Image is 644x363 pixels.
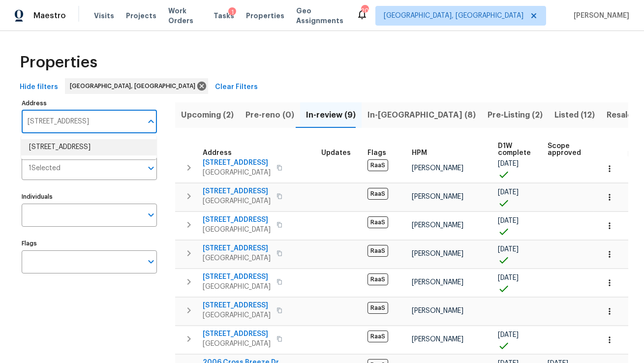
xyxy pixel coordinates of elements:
[70,81,199,91] span: [GEOGRAPHIC_DATA], [GEOGRAPHIC_DATA]
[203,158,271,168] span: [STREET_ADDRESS]
[296,6,344,26] span: Geo Assignments
[181,108,234,122] span: Upcoming (2)
[412,279,463,286] span: [PERSON_NAME]
[498,189,519,196] span: [DATE]
[246,11,284,21] span: Properties
[203,196,271,206] span: [GEOGRAPHIC_DATA]
[144,115,158,128] button: Close
[94,11,114,21] span: Visits
[384,11,523,21] span: [GEOGRAPHIC_DATA], [GEOGRAPHIC_DATA]
[21,139,156,155] li: [STREET_ADDRESS]
[144,161,158,175] button: Open
[412,250,463,257] span: [PERSON_NAME]
[22,110,142,133] input: Search ...
[203,339,271,349] span: [GEOGRAPHIC_DATA]
[203,243,271,253] span: [STREET_ADDRESS]
[498,246,519,253] span: [DATE]
[126,11,156,21] span: Projects
[498,217,519,224] span: [DATE]
[203,253,271,263] span: [GEOGRAPHIC_DATA]
[203,150,232,156] span: Address
[412,307,463,314] span: [PERSON_NAME]
[203,301,271,310] span: [STREET_ADDRESS]
[368,302,388,314] span: RaaS
[306,108,356,122] span: In-review (9)
[203,329,271,339] span: [STREET_ADDRESS]
[214,12,234,19] span: Tasks
[29,164,61,173] span: 1 Selected
[412,336,463,343] span: [PERSON_NAME]
[488,108,543,122] span: Pre-Listing (2)
[203,310,271,320] span: [GEOGRAPHIC_DATA]
[412,193,463,200] span: [PERSON_NAME]
[368,216,388,228] span: RaaS
[168,6,202,26] span: Work Orders
[33,11,66,21] span: Maestro
[20,58,97,67] span: Properties
[16,78,62,96] button: Hide filters
[498,274,519,281] span: [DATE]
[498,143,531,156] span: D1W complete
[144,208,158,222] button: Open
[215,81,258,93] span: Clear Filters
[203,272,271,282] span: [STREET_ADDRESS]
[368,188,388,200] span: RaaS
[548,143,581,156] span: Scope approved
[228,7,236,17] div: 1
[412,150,427,156] span: HPM
[245,108,294,122] span: Pre-reno (0)
[368,108,476,122] span: In-[GEOGRAPHIC_DATA] (8)
[203,168,271,178] span: [GEOGRAPHIC_DATA]
[203,215,271,225] span: [STREET_ADDRESS]
[368,159,388,171] span: RaaS
[368,245,388,257] span: RaaS
[203,186,271,196] span: [STREET_ADDRESS]
[203,282,271,292] span: [GEOGRAPHIC_DATA]
[22,241,157,246] label: Flags
[22,100,157,106] label: Address
[498,332,519,338] span: [DATE]
[570,11,629,21] span: [PERSON_NAME]
[65,78,208,94] div: [GEOGRAPHIC_DATA], [GEOGRAPHIC_DATA]
[361,6,368,16] div: 20
[412,222,463,229] span: [PERSON_NAME]
[211,78,262,96] button: Clear Filters
[22,194,157,200] label: Individuals
[368,331,388,342] span: RaaS
[498,160,519,167] span: [DATE]
[368,273,388,285] span: RaaS
[554,108,595,122] span: Listed (12)
[20,81,58,93] span: Hide filters
[203,225,271,235] span: [GEOGRAPHIC_DATA]
[368,150,386,156] span: Flags
[321,150,351,156] span: Updates
[412,165,463,172] span: [PERSON_NAME]
[144,255,158,269] button: Open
